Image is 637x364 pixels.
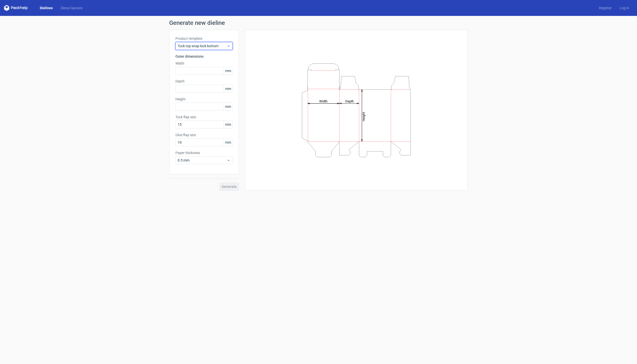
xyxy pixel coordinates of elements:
[224,121,232,128] span: mm
[175,150,233,155] label: Paper thickness
[345,99,354,103] tspan: Depth
[36,5,57,10] a: Dielines
[178,158,227,163] span: 0.5 mm
[362,112,366,121] tspan: Height
[175,79,233,84] label: Depth
[595,5,616,10] a: Register
[175,97,233,102] label: Height
[175,115,233,120] label: Tuck flap size
[319,99,327,103] tspan: Width
[224,67,232,75] span: mm
[224,85,232,92] span: mm
[57,5,87,10] a: Diecut layouts
[224,103,232,110] span: mm
[178,43,227,48] span: Tuck top snap lock bottom
[175,54,233,59] h3: Outer dimensions
[224,139,232,146] span: mm
[175,36,233,41] label: Product template
[616,5,633,10] a: Log in
[175,61,233,66] label: Width
[175,132,233,137] label: Glue flap size
[169,20,468,26] h1: Generate new dieline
